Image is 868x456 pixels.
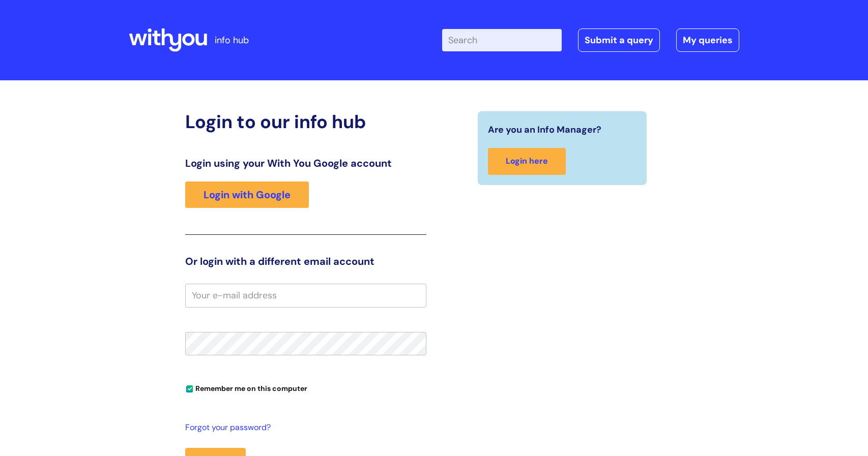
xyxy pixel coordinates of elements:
div: You can uncheck this option if you're logging in from a shared device [185,380,426,396]
a: Submit a query [578,28,660,52]
h2: Login to our info hub [185,111,426,133]
p: info hub [215,32,249,48]
input: Your e-mail address [185,284,426,307]
h3: Or login with a different email account [185,255,426,267]
input: Remember me on this computer [186,386,193,392]
input: Search [442,29,562,51]
a: Login with Google [185,181,309,208]
label: Remember me on this computer [185,382,307,393]
a: My queries [676,28,739,52]
a: Login here [488,148,566,175]
h3: Login using your With You Google account [185,157,426,169]
span: Are you an Info Manager? [488,121,601,138]
a: Forgot your password? [185,420,421,435]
